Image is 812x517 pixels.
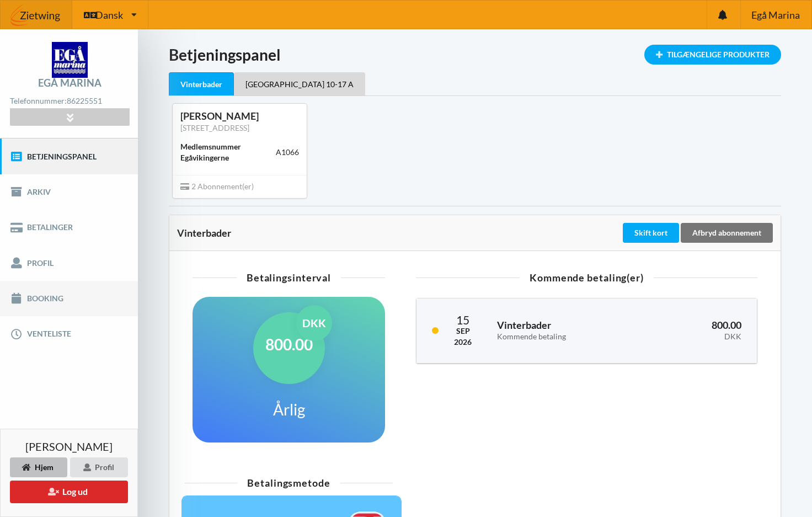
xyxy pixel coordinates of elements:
div: Kommende betaling(er) [416,273,757,283]
div: Betalingsinterval [193,273,385,283]
h3: 800.00 [647,319,741,341]
div: Telefonnummer: [10,94,129,109]
div: 15 [454,314,472,326]
div: DKK [296,305,332,341]
div: Hjem [10,457,67,477]
button: Log ud [10,481,128,503]
div: [PERSON_NAME] [180,110,299,122]
div: Egå Marina [38,78,101,88]
div: Medlemsnummer Egåvikingerne [180,141,276,163]
h1: 800.00 [265,334,313,354]
h1: Betjeningspanel [169,45,781,65]
span: Dansk [95,10,123,20]
div: Kommende betaling [497,332,631,342]
a: [STREET_ADDRESS] [180,123,249,132]
div: Vinterbader [177,227,621,238]
div: A1066 [276,147,299,158]
strong: 86225551 [67,96,102,105]
img: logo [52,42,88,78]
div: Profil [70,457,128,477]
div: Skift kort [623,223,679,243]
div: Afbryd abonnement [681,223,773,243]
span: 2 Abonnement(er) [180,182,254,191]
div: Betalingsmetode [185,478,393,488]
div: DKK [647,332,741,342]
div: 2026 [454,337,472,348]
div: Vinterbader [169,72,234,96]
div: Tilgængelige Produkter [644,45,781,65]
h3: Vinterbader [497,319,631,341]
div: Sep [454,326,472,337]
div: [GEOGRAPHIC_DATA] 10-17 A [234,72,365,95]
span: [PERSON_NAME] [25,441,113,452]
h1: Årlig [273,399,305,419]
span: Egå Marina [751,10,800,20]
